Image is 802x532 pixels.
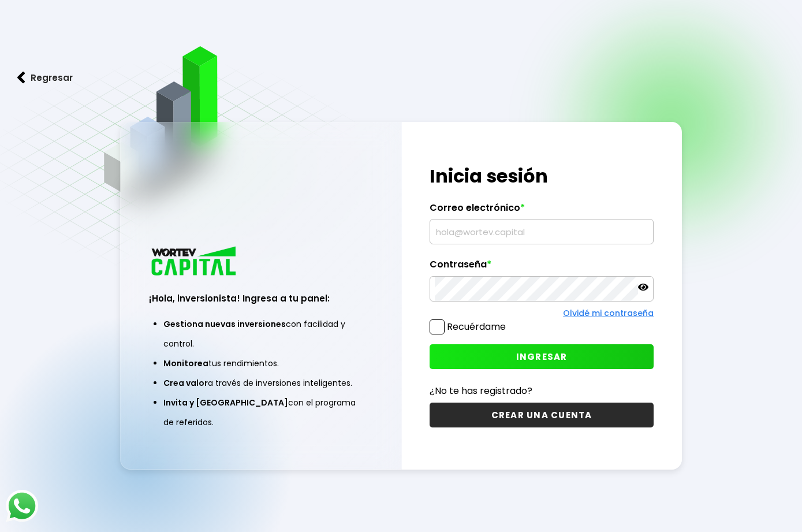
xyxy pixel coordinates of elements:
[430,403,654,427] button: CREAR UNA CUENTA
[430,384,654,427] a: ¿No te has registrado?CREAR UNA CUENTA
[516,351,568,363] span: INGRESAR
[6,490,38,522] img: logos_whatsapp-icon.242b2217.svg
[163,354,359,373] li: tus rendimientos.
[430,259,654,276] label: Contraseña
[163,318,286,330] span: Gestiona nuevas inversiones
[149,245,240,279] img: logo_wortev_capital
[430,384,654,398] p: ¿No te has registrado?
[163,314,359,354] li: con facilidad y control.
[163,397,288,408] span: Invita y [GEOGRAPHIC_DATA]
[163,393,359,432] li: con el programa de referidos.
[430,202,654,220] label: Correo electrónico
[163,358,208,369] span: Monitorea
[447,320,506,333] label: Recuérdame
[149,292,373,305] h3: ¡Hola, inversionista! Ingresa a tu panel:
[17,72,25,84] img: flecha izquierda
[430,344,654,369] button: INGRESAR
[563,307,654,319] a: Olvidé mi contraseña
[163,377,208,389] span: Crea valor
[430,162,654,190] h1: Inicia sesión
[163,373,359,393] li: a través de inversiones inteligentes.
[435,220,648,244] input: hola@wortev.capital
